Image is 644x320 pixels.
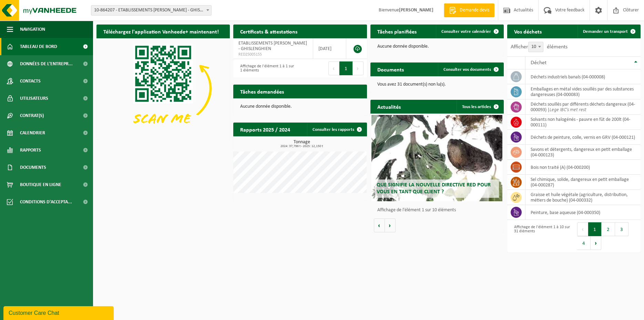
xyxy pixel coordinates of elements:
[399,8,433,13] strong: [PERSON_NAME]
[237,145,367,148] span: 2024: 37,796 t - 2025: 12,150 t
[233,85,291,98] h2: Tâches demandées
[525,84,641,99] td: emballages en métal vides souillés par des substances dangereuses (04-000083)
[370,100,408,113] h2: Actualités
[370,62,411,76] h2: Documents
[529,42,543,52] span: 10
[91,6,211,15] span: 10-864207 - ETABLISSEMENTS ROBERT STIERNON - GHISLENGHIEN
[20,159,46,176] span: Documents
[91,5,212,16] span: 10-864207 - ETABLISSEMENTS ROBERT STIERNON - GHISLENGHIEN
[511,222,571,251] div: Affichage de l'élément 1 à 10 sur 31 éléments
[233,25,304,38] h2: Certificats & attestations
[525,205,641,220] td: peinture, base aqueuse (04-000350)
[20,90,48,107] span: Utilisateurs
[240,104,360,109] p: Aucune donnée disponible.
[577,222,588,236] button: Previous
[20,38,57,55] span: Tableau de bord
[525,175,641,190] td: sel chimique, solide, dangereux en petit emballage (04-000287)
[577,236,591,250] button: 4
[377,82,497,87] p: Vous avez 31 document(s) non lu(s).
[441,29,491,34] span: Consulter votre calendrier
[237,140,367,148] h3: Tonnage
[511,44,568,50] label: Afficher éléments
[438,62,503,76] a: Consulter vos documents
[371,115,502,201] a: Que signifie la nouvelle directive RED pour vous en tant que client ?
[20,107,44,124] span: Contrat(s)
[525,115,641,130] td: solvants non halogénés - pauvre en fût de 200lt (04-000111)
[377,208,500,213] p: Affichage de l'élément 1 sur 10 éléments
[385,219,396,232] button: Volgende
[550,107,586,113] i: Lege IBC's met rest
[238,41,307,51] span: ETABLISSEMENTS [PERSON_NAME] - GHISLENGHIEN
[96,38,230,138] img: Download de VHEPlus App
[374,219,385,232] button: Vorige
[525,160,641,175] td: bois non traité (A) (04-000200)
[20,124,45,142] span: Calendrier
[444,3,494,17] a: Demande devis
[237,61,297,76] div: Affichage de l'élément 1 à 1 sur 1 éléments
[20,21,45,38] span: Navigation
[353,61,364,75] button: Next
[238,52,308,57] span: RED25005155
[525,69,641,84] td: déchets industriels banals (04-000008)
[583,29,628,34] span: Demander un transport
[370,25,423,38] h2: Tâches planifiées
[377,44,497,49] p: Aucune donnée disponible.
[20,142,41,159] span: Rapports
[602,222,615,236] button: 2
[20,193,72,211] span: Conditions d'accepta...
[588,222,602,236] button: 1
[457,100,503,114] a: Tous les articles
[577,25,640,38] a: Demander un transport
[436,25,503,38] a: Consulter votre calendrier
[20,176,61,193] span: Boutique en ligne
[443,67,491,72] span: Consulter vos documents
[525,190,641,205] td: graisse et huile végétale (agriculture, distribution, métiers de bouche) (04-000332)
[615,222,628,236] button: 3
[20,55,73,72] span: Données de l'entrepr...
[96,25,226,38] h2: Téléchargez l'application Vanheede+ maintenant!
[3,305,115,320] iframe: chat widget
[525,130,641,145] td: déchets de peinture, colle, vernis en GRV (04-000121)
[525,99,641,115] td: déchets souillés par différents déchets dangereux (04-000093) |
[313,38,346,59] td: [DATE]
[531,60,546,66] span: Déchet
[458,7,491,14] span: Demande devis
[507,25,549,38] h2: Vos déchets
[339,61,353,75] button: 1
[233,123,297,136] h2: Rapports 2025 / 2024
[591,236,601,250] button: Next
[20,72,41,90] span: Contacts
[328,61,339,75] button: Previous
[377,182,491,194] span: Que signifie la nouvelle directive RED pour vous en tant que client ?
[307,123,366,136] a: Consulter les rapports
[525,145,641,160] td: savons et détergents, dangereux en petit emballage (04-000123)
